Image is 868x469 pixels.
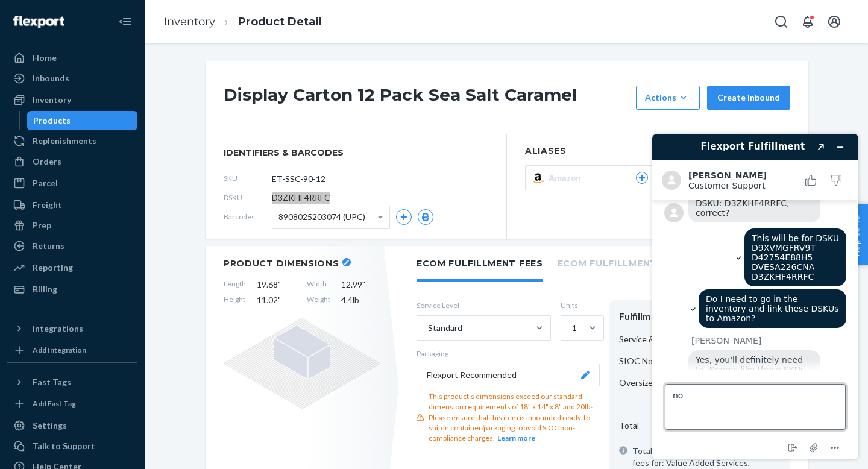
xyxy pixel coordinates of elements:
span: Length [224,279,246,291]
a: Prep [7,216,137,235]
p: Total [619,420,639,432]
div: Replenishments [33,135,96,147]
div: Fast Tags [33,376,71,388]
input: Standard [427,322,428,334]
p: Service & Units [619,333,677,345]
div: This product's dimensions exceed our standard dimension requirements of 18" x 14" x 8" and 20lbs.... [429,391,600,443]
label: Service Level [417,300,551,310]
div: Parcel [33,177,58,189]
button: Amazon [525,165,655,190]
p: Oversize Surcharge [619,377,704,389]
button: Open Search Box [769,10,793,34]
span: DSKU [224,192,272,203]
a: Replenishments [7,131,137,151]
span: Chat [28,8,53,19]
li: Ecom Fulfillment Storage Fees [558,246,735,279]
span: 11.02 [257,294,296,306]
p: SIOC Non-Compliance [619,355,715,367]
h2: Aliases [525,146,790,156]
div: Reporting [33,262,73,274]
img: Flexport logo [13,16,64,28]
span: Width [307,279,330,291]
span: Weight [307,294,330,306]
div: Fulfillment Cost [619,310,781,324]
span: identifiers & barcodes [224,146,488,159]
a: Product Detail [238,15,322,28]
span: " [278,295,281,305]
a: Add Fast Tag [7,397,137,411]
div: Returns [33,240,64,252]
a: Parcel [7,174,137,193]
button: Open account menu [822,10,846,34]
div: Standard [428,322,462,334]
a: Settings [7,416,137,435]
iframe: Find more information here [643,124,868,469]
button: Actions [636,86,700,110]
button: Close Navigation [113,10,137,34]
div: 1 [572,322,577,334]
div: Home [33,52,57,64]
span: 12.99 [341,279,380,291]
a: Inventory [164,15,215,28]
div: Products [33,115,71,127]
div: Actions [645,92,691,104]
span: 4.4 lb [341,294,380,306]
button: Flexport Recommended [417,364,600,386]
input: 1 [571,322,572,334]
span: " [278,279,281,289]
div: Billing [33,283,57,295]
button: Talk to Support [7,436,137,456]
h2: Product Dimensions [224,258,339,269]
span: D3ZKHF4RRFC [272,192,330,204]
span: 19.68 [257,279,296,291]
a: Products [27,111,138,130]
span: Height [224,294,246,306]
ol: breadcrumbs [154,4,332,40]
span: Barcodes [224,212,272,222]
div: Talk to Support [33,440,95,452]
a: Inbounds [7,69,137,88]
li: Ecom Fulfillment Fees [417,246,543,282]
button: Integrations [7,319,137,338]
span: 8908025203074 (UPC) [278,207,365,227]
label: Units [561,300,600,310]
div: Add Fast Tag [33,398,76,409]
button: Open notifications [796,10,820,34]
div: Prep [33,219,51,231]
span: Amazon [549,172,585,184]
button: Fast Tags [7,373,137,392]
button: Create inbound [707,86,790,110]
a: Add Integration [7,343,137,357]
a: Billing [7,280,137,299]
a: Home [7,48,137,68]
div: Inventory [33,94,71,106]
span: SKU [224,173,272,183]
button: Learn more [497,433,535,443]
p: Packaging [417,348,600,359]
span: " [362,279,365,289]
a: Inventory [7,90,137,110]
div: Orders [33,156,61,168]
div: Integrations [33,323,83,335]
h1: Display Carton 12 Pack Sea Salt Caramel [224,86,630,110]
div: Settings [33,420,67,432]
